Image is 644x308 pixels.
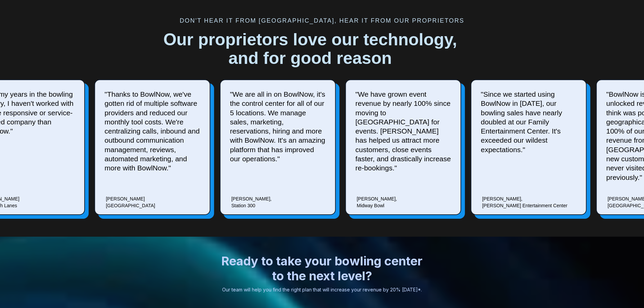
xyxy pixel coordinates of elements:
[106,195,155,209] div: [PERSON_NAME] [GEOGRAPHIC_DATA]
[482,195,567,209] div: [PERSON_NAME], [PERSON_NAME] Entertainment Center
[222,287,422,292] span: Our team will help you find the right plan that will increase your revenue by 20% [DATE]*.
[158,30,462,68] h2: Our proprietors love our technology, and for good reason
[481,90,576,154] p: "Since we started using BowlNow in [DATE], our bowling sales have nearly doubled at our Family En...
[141,18,503,24] div: DON'T HEAR IT FROM [GEOGRAPHIC_DATA], HEAR IT FROM OUR PROPRIETORS
[355,90,451,173] p: "We have grown event revenue by nearly 100% since moving to [GEOGRAPHIC_DATA] for events. [PERSON...
[221,254,424,283] span: Ready to take your bowling center to the next level?
[104,90,200,173] p: "Thanks to BowlNow, we've gotten rid of multiple software providers and reduced our monthly tool ...
[357,195,397,209] div: [PERSON_NAME], Midway Bowl
[231,195,271,209] div: [PERSON_NAME], Station 300
[230,90,326,163] p: "We are all in on BowlNow, it's the control center for all of our 5 locations. We manage sales, m...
